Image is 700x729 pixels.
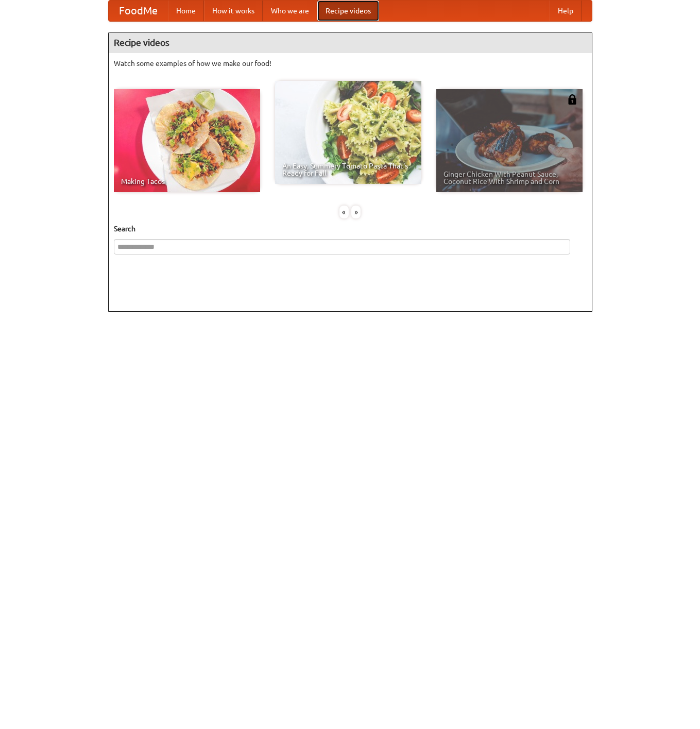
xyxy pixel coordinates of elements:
a: Home [168,1,204,21]
a: An Easy, Summery Tomato Pasta That's Ready for Fall [275,81,421,184]
div: » [351,206,361,218]
span: An Easy, Summery Tomato Pasta That's Ready for Fall [282,162,414,177]
p: Watch some examples of how we make our food! [114,58,587,69]
a: FoodMe [109,1,168,21]
span: Making Tacos [121,178,253,185]
a: Making Tacos [114,89,260,192]
a: How it works [204,1,263,21]
h5: Search [114,224,587,234]
a: Who we are [263,1,317,21]
a: Recipe videos [317,1,379,21]
h4: Recipe videos [109,32,592,53]
div: « [339,206,349,218]
a: Help [550,1,582,21]
img: 483408.png [567,94,577,105]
